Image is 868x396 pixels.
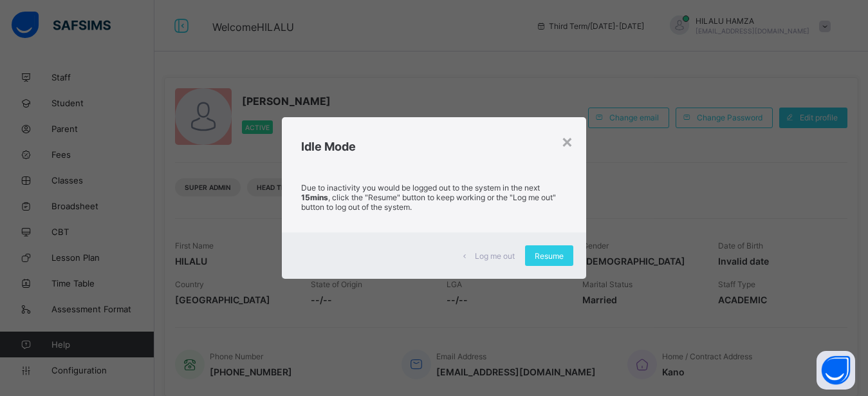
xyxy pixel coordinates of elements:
[535,251,564,261] span: Resume
[475,251,515,261] span: Log me out
[817,351,855,390] button: Open asap
[301,140,566,153] h2: Idle Mode
[561,130,573,152] div: ×
[301,193,328,202] strong: 15mins
[301,183,566,212] p: Due to inactivity you would be logged out to the system in the next , click the "Resume" button t...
